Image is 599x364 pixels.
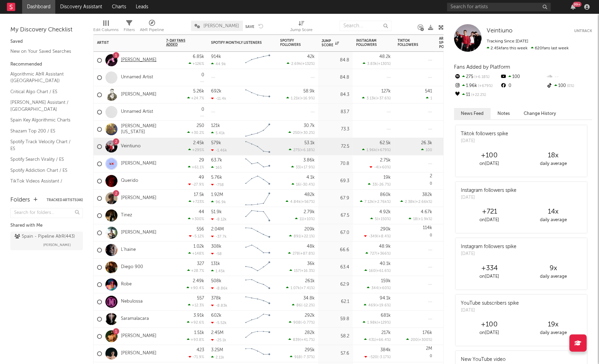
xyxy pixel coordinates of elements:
span: [PERSON_NAME] [203,24,239,28]
span: 275 [293,148,299,152]
span: +22.1 % [301,235,314,238]
span: Veintiuno [487,28,513,34]
div: ( ) [364,234,391,238]
div: daily average [521,160,585,168]
span: 0 % [566,84,574,88]
div: 378k [211,296,221,301]
a: Unnamed Artist [121,75,153,80]
div: Jump Score [290,17,313,37]
div: on [DATE] [457,216,521,224]
div: Spain - Pipeline A&R ( 443 ) [15,233,75,241]
div: 290k [380,227,391,232]
span: +61.6 % [377,269,390,273]
a: Spain Key Algorithmic Charts [10,116,76,124]
div: 0 [439,259,474,276]
div: Folders [10,196,30,204]
div: +30.2 % [187,130,204,135]
a: Veintiuno [121,144,141,149]
div: +12.3 % [188,303,204,307]
span: +679 % [477,84,493,88]
div: ( ) [363,61,391,66]
span: 100 [426,148,432,152]
div: ( ) [368,182,391,187]
div: 11 [454,90,500,99]
div: 482k [304,193,315,197]
a: [PERSON_NAME] [121,351,156,356]
div: 4.67k [421,210,432,214]
div: ( ) [360,199,391,204]
div: 100 [500,72,546,81]
div: -8.12k [211,217,227,222]
span: +679 % [377,148,390,152]
svg: Chart title [242,138,273,155]
div: 34.8k [303,296,315,301]
div: +148 % [188,251,204,256]
div: Tiktok followers spike [461,130,508,138]
span: +150 % [378,217,390,221]
div: 62.1 [322,298,349,306]
span: +6.18 % [473,75,489,79]
input: Search for folders... [10,208,83,218]
span: +567 % [302,200,314,204]
span: 18 [413,217,417,221]
div: -27.9 % [188,182,204,187]
span: +2.76k % [374,200,390,204]
div: 94.1k [380,296,391,301]
span: +366 % [377,252,390,256]
div: 2.79k [304,210,315,214]
div: 692k [211,89,221,94]
div: ( ) [367,286,391,290]
span: 891 [294,235,300,238]
a: Spotify Track Velocity Chart / ES [10,138,76,152]
span: 1.96k [367,148,376,152]
span: -26.7 % [378,183,390,187]
span: -349 [369,235,377,238]
div: Artist [97,41,149,45]
div: 2.04M [211,227,224,232]
div: 541 [425,89,432,94]
a: [PERSON_NAME] [121,195,156,201]
div: 5.41k [211,131,225,135]
span: 620 fans last week [487,46,569,50]
div: 44 [199,210,204,214]
div: +100 [457,151,521,160]
div: ( ) [370,165,391,169]
div: ( ) [289,268,315,273]
div: 0 [439,86,474,103]
div: on [DATE] [457,160,521,168]
div: 99 + [573,2,581,7]
div: 29 [199,158,204,163]
div: 1.02k [193,244,204,249]
div: +28.7 % [187,268,204,273]
svg: Chart title [242,293,273,311]
a: [PERSON_NAME] [121,333,156,339]
div: ( ) [370,217,391,221]
div: 9 x [521,264,585,273]
div: 70.8 [322,160,349,168]
div: 0 [201,107,204,112]
div: 84.8 [322,73,349,82]
div: +90.4 % [187,286,204,290]
div: Edit Columns [93,17,118,37]
span: 1.07k [291,286,300,290]
div: 30.7k [304,124,315,128]
a: Saramalacara [121,316,149,322]
div: 0 [500,81,546,90]
span: 3.83k [367,62,377,66]
div: ( ) [400,199,432,204]
div: ( ) [287,61,315,66]
svg: Chart title [242,224,273,242]
span: 160 [369,269,375,273]
div: 0 [398,224,432,241]
span: 157 [294,269,300,273]
a: [PERSON_NAME][US_STATE] [121,124,159,135]
span: Fans Added by Platform [454,65,510,70]
div: 48k [307,244,315,249]
span: 2.38k [405,200,415,204]
div: ( ) [364,268,391,273]
svg: Chart title [242,190,273,207]
div: ( ) [286,286,315,290]
div: 121k [211,124,220,128]
div: ( ) [362,96,391,100]
span: [PERSON_NAME] [43,241,71,249]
